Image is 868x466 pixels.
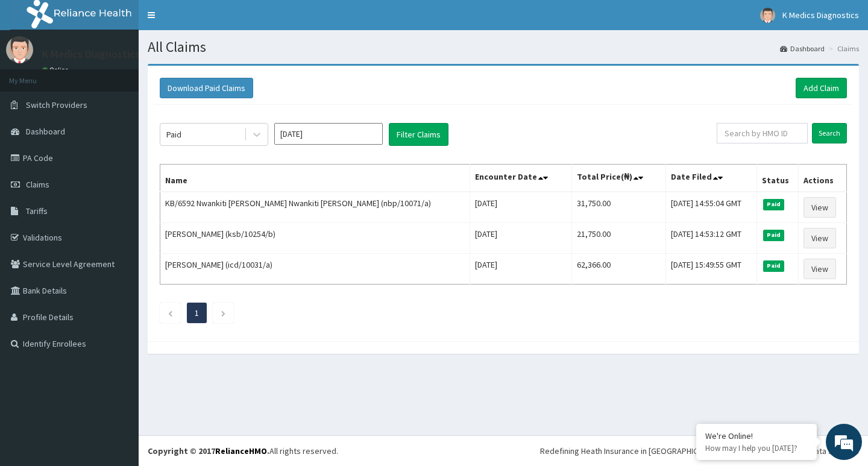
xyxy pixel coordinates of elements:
[804,228,836,248] a: View
[215,446,267,456] a: RelianceHMO
[274,123,383,145] input: Select Month and Year
[470,192,571,223] td: [DATE]
[666,223,757,254] td: [DATE] 14:53:12 GMT
[804,259,836,279] a: View
[26,206,48,216] span: Tariffs
[782,10,859,20] span: K Medics Diagnostics
[168,307,173,318] a: Previous page
[470,165,571,192] th: Encounter Date
[6,36,33,63] img: User Image
[195,307,199,318] a: Page 1 is your current page
[148,446,269,456] strong: Copyright © 2017 .
[160,223,470,254] td: [PERSON_NAME] (ksb/10254/b)
[799,165,847,192] th: Actions
[139,435,868,466] footer: All rights reserved.
[160,78,253,98] button: Download Paid Claims
[571,165,665,192] th: Total Price(₦)
[705,430,808,441] div: We're Online!
[470,223,571,254] td: [DATE]
[148,39,859,55] h1: All Claims
[571,254,665,285] td: 62,366.00
[160,165,470,192] th: Name
[571,192,665,223] td: 31,750.00
[571,223,665,254] td: 21,750.00
[763,199,785,210] span: Paid
[717,123,808,143] input: Search by HMO ID
[160,254,470,285] td: [PERSON_NAME] (icd/10031/a)
[705,443,808,453] p: How may I help you today?
[540,445,859,457] div: Redefining Heath Insurance in [GEOGRAPHIC_DATA] using Telemedicine and Data Science!
[666,192,757,223] td: [DATE] 14:55:04 GMT
[470,254,571,285] td: [DATE]
[389,123,448,146] button: Filter Claims
[221,307,226,318] a: Next page
[166,128,181,140] div: Paid
[42,49,140,60] p: K Medics Diagnostics
[756,165,799,192] th: Status
[666,254,757,285] td: [DATE] 15:49:55 GMT
[26,126,65,137] span: Dashboard
[826,43,859,54] li: Claims
[26,99,87,110] span: Switch Providers
[780,43,825,54] a: Dashboard
[804,197,836,218] a: View
[763,230,785,241] span: Paid
[666,165,757,192] th: Date Filed
[42,66,71,74] a: Online
[760,8,775,23] img: User Image
[796,78,847,98] a: Add Claim
[812,123,847,143] input: Search
[160,192,470,223] td: KB/6592 Nwankiti [PERSON_NAME] Nwankiti [PERSON_NAME] (nbp/10071/a)
[26,179,49,190] span: Claims
[763,260,785,271] span: Paid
